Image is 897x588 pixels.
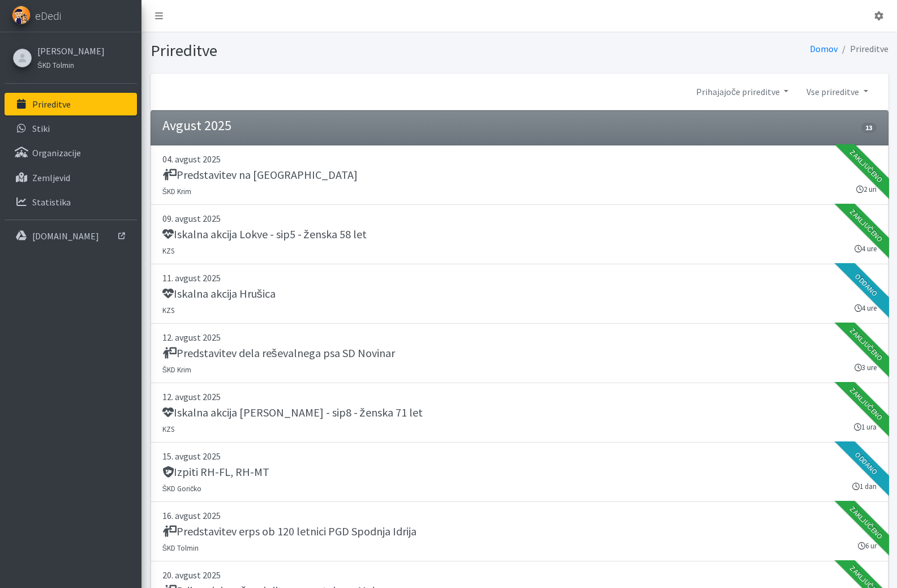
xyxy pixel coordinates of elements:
small: ŠKD Goričko [162,484,202,493]
small: ŠKD Tolmin [162,543,199,552]
a: 16. avgust 2025 Predstavitev erps ob 120 letnici PGD Spodnja Idrija ŠKD Tolmin 6 ur Zaključeno [151,502,889,561]
a: [PERSON_NAME] [37,44,105,58]
small: ŠKD Tolmin [37,61,74,70]
img: eDedi [12,6,31,24]
h5: Predstavitev dela reševalnega psa SD Novinar [162,346,395,360]
a: ŠKD Tolmin [37,58,105,71]
p: 20. avgust 2025 [162,568,877,582]
h5: Predstavitev erps ob 120 letnici PGD Spodnja Idrija [162,525,417,538]
p: 11. avgust 2025 [162,271,877,285]
p: 12. avgust 2025 [162,390,877,404]
small: KZS [162,424,174,434]
small: ŠKD Krim [162,187,192,196]
p: Stiki [32,123,50,134]
p: Organizacije [32,147,81,158]
a: Vse prireditve [797,80,877,103]
a: 04. avgust 2025 Predstavitev na [GEOGRAPHIC_DATA] ŠKD Krim 2 uri Zaključeno [151,145,889,205]
small: KZS [162,306,174,315]
li: Prireditve [838,41,889,57]
small: KZS [162,246,174,255]
h5: Iskalna akcija Lokve - sip5 - ženska 58 let [162,228,367,241]
a: 11. avgust 2025 Iskalna akcija Hrušica KZS 4 ure Oddano [151,264,889,324]
a: 12. avgust 2025 Predstavitev dela reševalnega psa SD Novinar ŠKD Krim 3 ure Zaključeno [151,324,889,383]
h4: Avgust 2025 [162,118,231,134]
a: Organizacije [5,141,137,164]
h5: Iskalna akcija Hrušica [162,287,276,301]
a: [DOMAIN_NAME] [5,225,137,247]
p: Statistika [32,196,71,208]
a: Prihajajoče prireditve [687,80,797,103]
a: 15. avgust 2025 Izpiti RH-FL, RH-MT ŠKD Goričko 1 dan Oddano [151,443,889,502]
h1: Prireditve [151,41,516,61]
p: 15. avgust 2025 [162,449,877,463]
p: 16. avgust 2025 [162,509,877,522]
a: Statistika [5,191,137,213]
span: eDedi [35,7,61,24]
p: 12. avgust 2025 [162,331,877,344]
span: 13 [861,123,876,133]
a: Zemljevid [5,166,137,189]
a: 12. avgust 2025 Iskalna akcija [PERSON_NAME] - sip8 - ženska 71 let KZS 1 ura Zaključeno [151,383,889,443]
a: Prireditve [5,93,137,115]
a: Stiki [5,117,137,140]
p: 04. avgust 2025 [162,152,877,166]
small: ŠKD Krim [162,365,192,374]
h5: Iskalna akcija [PERSON_NAME] - sip8 - ženska 71 let [162,406,423,419]
h5: Izpiti RH-FL, RH-MT [162,465,269,479]
p: 09. avgust 2025 [162,212,877,225]
a: Domov [810,43,838,54]
p: [DOMAIN_NAME] [32,230,99,242]
h5: Predstavitev na [GEOGRAPHIC_DATA] [162,168,358,182]
p: Prireditve [32,98,71,110]
a: 09. avgust 2025 Iskalna akcija Lokve - sip5 - ženska 58 let KZS 4 ure Zaključeno [151,205,889,264]
p: Zemljevid [32,172,70,183]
